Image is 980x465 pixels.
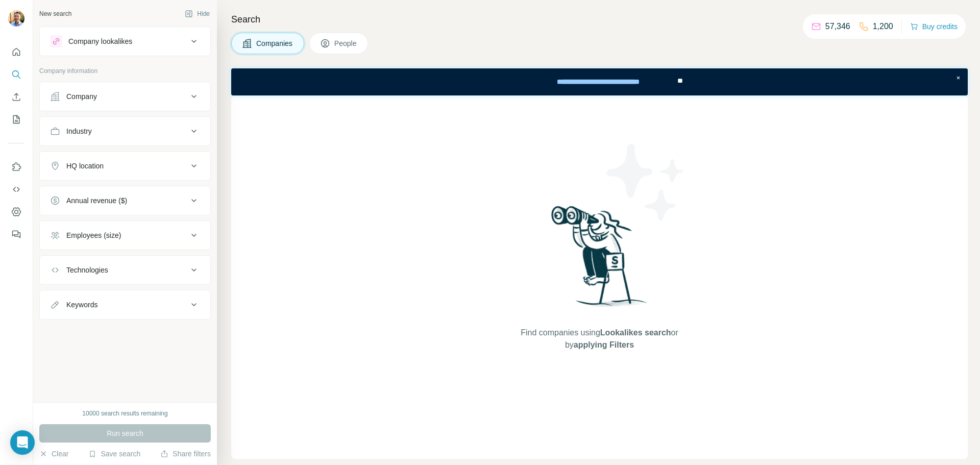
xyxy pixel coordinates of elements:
div: Keywords [66,300,97,310]
button: Company lookalikes [40,29,210,54]
button: My lists [8,110,24,129]
div: Employees (size) [66,230,121,240]
div: Company [66,91,97,102]
button: Hide [178,6,217,21]
button: Enrich CSV [8,88,24,106]
button: Annual revenue ($) [40,188,210,213]
button: Industry [40,119,210,143]
button: Feedback [8,225,24,243]
p: Company information [39,66,211,76]
button: Use Surfe API [8,180,24,199]
h4: Search [231,12,968,27]
iframe: Banner [231,68,968,95]
span: Lookalikes search [600,328,671,337]
img: Avatar [8,10,24,27]
button: Keywords [40,292,210,317]
img: Surfe Illustration - Stars [600,136,692,228]
button: Use Surfe on LinkedIn [8,158,24,176]
span: People [334,38,358,48]
button: Employees (size) [40,223,210,248]
button: Save search [88,449,140,459]
div: Company lookalikes [68,36,132,46]
button: Clear [39,449,68,459]
div: Industry [66,126,92,136]
button: Technologies [40,258,210,282]
p: 1,200 [873,20,893,33]
button: HQ location [40,154,210,178]
span: applying Filters [574,340,634,349]
div: Open Intercom Messenger [10,430,35,455]
button: Quick start [8,43,24,61]
button: Share filters [160,449,211,459]
div: 10000 search results remaining [82,409,167,418]
div: New search [39,9,71,18]
p: 57,346 [825,20,850,33]
span: Companies [256,38,293,48]
button: Dashboard [8,203,24,221]
div: HQ location [66,161,104,171]
button: Buy credits [910,19,958,34]
span: Find companies using or by [518,327,681,351]
div: Annual revenue ($) [66,195,127,206]
button: Search [8,65,24,84]
img: Surfe Illustration - Woman searching with binoculars [547,203,653,317]
button: Company [40,84,210,109]
div: Technologies [66,265,108,275]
